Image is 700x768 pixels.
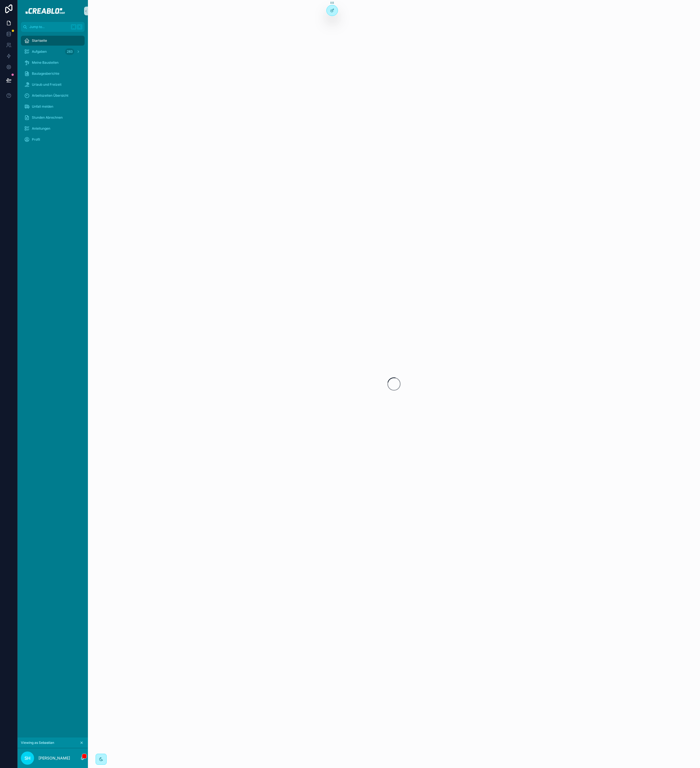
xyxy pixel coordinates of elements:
[21,47,85,57] a: Aufgaben283
[32,104,53,109] span: Unfall melden
[21,36,85,46] a: Startseite
[32,93,68,98] span: Arbeitszeiten Übersicht
[21,22,85,32] button: Jump to...K
[21,124,85,133] a: Anleitungen
[21,135,85,144] a: Profil
[32,115,63,120] span: Stunden Abrechnen
[32,60,59,65] span: Meine Baustellen
[21,80,85,90] a: Urlaub und Freizeit
[32,49,47,54] span: Aufgaben
[32,126,50,131] span: Anleitungen
[21,69,85,79] a: Bautagesberichte
[24,755,30,761] span: SH
[18,32,88,152] div: scrollable content
[21,741,54,745] span: Viewing as Sebastian
[32,71,59,76] span: Bautagesberichte
[21,102,85,112] a: Unfall melden
[38,755,70,761] p: [PERSON_NAME]
[22,7,84,15] img: App logo
[77,25,82,29] span: K
[21,113,85,123] a: Stunden Abrechnen
[21,58,85,68] a: Meine Baustellen
[32,137,40,142] span: Profil
[29,25,69,29] span: Jump to...
[21,91,85,101] a: Arbeitszeiten Übersicht
[32,82,62,87] span: Urlaub und Freizeit
[65,48,74,55] div: 283
[32,38,47,43] span: Startseite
